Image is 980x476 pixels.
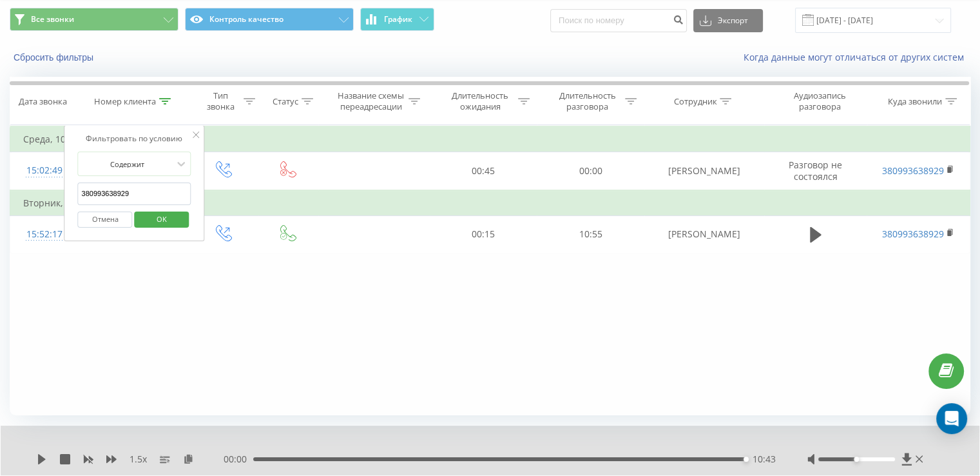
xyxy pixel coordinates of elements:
[673,96,716,107] div: Сотрудник
[10,126,970,152] td: Среда, 10 Сентября 2025
[882,164,944,177] a: 380993638929
[94,96,156,107] div: Номер клиента
[550,9,687,32] input: Поиск по номеру
[78,212,133,228] button: Отмена
[693,9,763,32] button: Экспорт
[202,90,240,112] div: Тип звонка
[134,212,189,228] button: OK
[31,14,74,25] span: Все звонки
[144,209,180,229] span: OK
[752,453,775,466] span: 10:43
[778,90,861,112] div: Аудиозапись разговора
[744,51,970,63] a: Когда данные могут отличаться от других систем
[789,159,842,183] span: Разговор не состоялся
[430,215,537,253] td: 00:15
[537,152,644,190] td: 00:00
[644,215,764,253] td: [PERSON_NAME]
[273,96,298,107] div: Статус
[360,8,434,31] button: График
[78,183,191,205] input: Введите значение
[185,8,354,31] button: Контроль качество
[10,52,100,63] button: Сбросить фильтры
[224,453,253,466] span: 00:00
[553,90,622,112] div: Длительность разговора
[446,90,515,112] div: Длительность ожидания
[78,132,191,145] div: Фильтровать по условию
[10,8,178,31] button: Все звонки
[882,228,944,240] a: 380993638929
[936,403,967,434] div: Open Intercom Messenger
[537,215,644,253] td: 10:55
[888,96,942,107] div: Куда звонили
[19,96,67,107] div: Дата звонка
[130,453,147,466] span: 1.5 x
[430,152,537,190] td: 00:45
[23,158,66,183] div: 15:02:49
[23,222,66,247] div: 15:52:17
[744,457,749,462] div: Accessibility label
[10,190,970,216] td: Вторник, 9 Сентября 2025
[384,15,412,24] span: График
[336,90,405,112] div: Название схемы переадресации
[854,457,859,462] div: Accessibility label
[644,152,764,190] td: [PERSON_NAME]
